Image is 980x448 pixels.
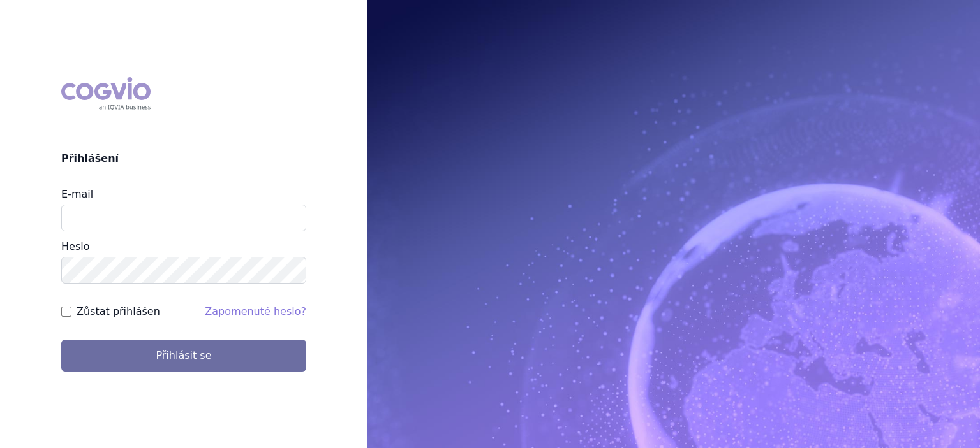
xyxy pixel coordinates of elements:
label: E-mail [61,188,93,200]
div: COGVIO [61,77,151,110]
label: Zůstat přihlášen [77,304,160,319]
label: Heslo [61,240,89,252]
button: Přihlásit se [61,340,306,372]
a: Zapomenuté heslo? [205,305,306,317]
h2: Přihlášení [61,151,306,166]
